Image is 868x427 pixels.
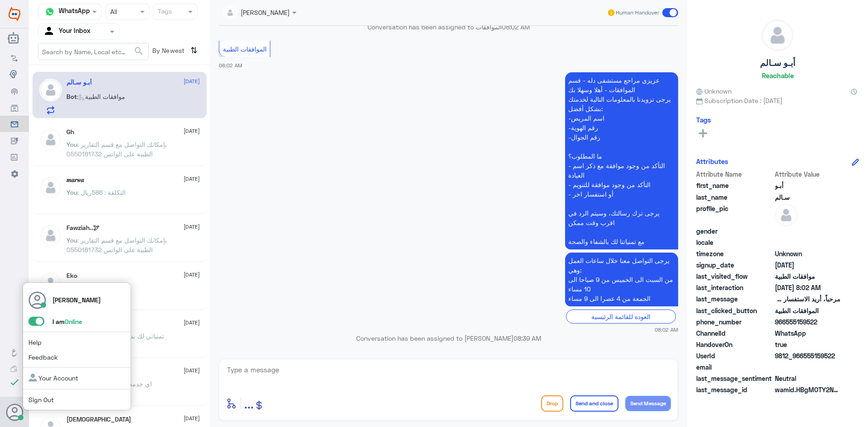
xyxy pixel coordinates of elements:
[149,43,187,61] span: By Newest
[775,238,840,247] span: null
[696,86,731,96] span: Unknown
[762,71,794,80] h6: Reachable
[696,260,773,270] span: signup_date
[28,338,42,346] a: Help
[696,374,773,383] span: last_message_sentiment
[696,317,773,327] span: phone_number
[696,181,773,190] span: first_name
[52,295,101,305] p: [PERSON_NAME]
[66,79,92,86] h5: أبـو سـالم
[9,7,20,21] img: Widebot Logo
[52,318,82,325] span: I am
[133,46,144,56] span: search
[775,351,840,361] span: 9812_966555159522
[696,362,773,372] span: email
[775,181,840,190] span: أبـو
[184,414,200,422] span: [DATE]
[66,93,77,100] span: Bot
[775,260,840,270] span: 2025-09-24T05:02:20.933Z
[775,204,797,226] img: defaultAdmin.png
[775,340,840,349] span: true
[760,58,795,68] h5: أبـو سـالم
[565,253,678,306] p: 24/9/2025, 8:02 AM
[66,236,167,253] span: : بإمكانك التواصل مع قسم التقارير الطبية على الواتس 0550181732
[219,333,678,343] p: Conversation has been assigned to [PERSON_NAME]
[565,72,678,249] p: 24/9/2025, 8:02 AM
[219,22,678,32] p: Conversation has been assigned to الموافقات
[696,157,728,165] h6: Attributes
[775,272,840,281] span: موافقات الطبية
[775,283,840,292] span: 2025-09-24T05:02:53.341Z
[223,45,267,53] span: الموافقات الطبية
[219,62,242,68] span: 08:02 AM
[570,395,618,412] button: Send and close
[66,141,167,158] span: : بإمكانك التواصل مع قسم التقارير الطبية على الواتس 0550181732
[39,272,62,295] img: defaultAdmin.png
[696,116,711,124] h6: Tags
[9,377,20,388] i: check
[696,272,773,281] span: last_visited_flow
[696,306,773,315] span: last_clicked_button
[775,294,840,304] span: مرحباً، أريد الاستفسار عن خدمة الطب الاتصالي. يرجى توجيهي للقائمة الرئيسية واختيار خيار الطب الات...
[133,44,144,59] button: search
[184,77,200,85] span: [DATE]
[66,188,77,196] span: You
[66,176,84,184] h5: 𝒎𝒂𝒓𝒘𝒂
[514,334,541,342] span: 08:39 AM
[66,272,77,280] h5: Eko
[184,127,200,135] span: [DATE]
[38,43,148,60] input: Search by Name, Local etc…
[696,249,773,258] span: timezone
[65,318,82,325] span: Online
[696,238,773,247] span: locale
[39,128,62,151] img: defaultAdmin.png
[566,310,676,324] div: العودة للقائمة الرئيسية
[655,326,678,333] span: 08:02 AM
[43,5,57,19] img: whatsapp.png
[775,374,840,383] span: 0
[775,317,840,327] span: 966555159522
[66,224,99,232] h5: Fawziah..🕊
[616,9,659,17] span: Human Handover
[244,393,254,413] button: ...
[696,328,773,338] span: ChannelId
[244,395,254,411] span: ...
[696,192,773,202] span: last_name
[775,226,840,236] span: null
[775,169,840,179] span: Attribute Value
[156,6,172,18] div: Tags
[775,362,840,372] span: null
[625,396,671,411] button: Send Message
[775,385,840,394] span: wamid.HBgMOTY2NTU1MTU5NTIyFQIAEhgUM0FGNzI5MDE2MTlBN0MzQkFGMTcA
[184,175,200,183] span: [DATE]
[775,192,840,202] span: سـالم
[39,176,62,199] img: defaultAdmin.png
[762,20,793,51] img: defaultAdmin.png
[6,404,23,421] button: Avatar
[184,319,200,327] span: [DATE]
[696,340,773,349] span: HandoverOn
[696,385,773,394] span: last_message_id
[39,224,62,247] img: defaultAdmin.png
[28,353,58,361] a: Feedback
[66,128,74,136] h5: Gh
[77,93,125,100] span: : موافقات الطبية
[190,43,198,58] i: ⇅
[502,23,530,31] span: 08:02 AM
[696,283,773,292] span: last_interaction
[696,226,773,236] span: gender
[541,395,563,412] button: Drop
[77,188,126,196] span: : التكلفة : 586ريال
[28,396,54,404] a: Sign Out
[696,351,773,361] span: UserId
[696,294,773,304] span: last_message
[28,374,78,382] a: Your Account
[43,25,57,38] img: yourInbox.svg
[696,96,859,105] span: Subscription Date : [DATE]
[696,204,773,225] span: profile_pic
[184,223,200,231] span: [DATE]
[66,416,131,423] h5: سبحان الله
[66,236,77,244] span: You
[775,249,840,258] span: Unknown
[775,306,840,315] span: الموافقات الطبية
